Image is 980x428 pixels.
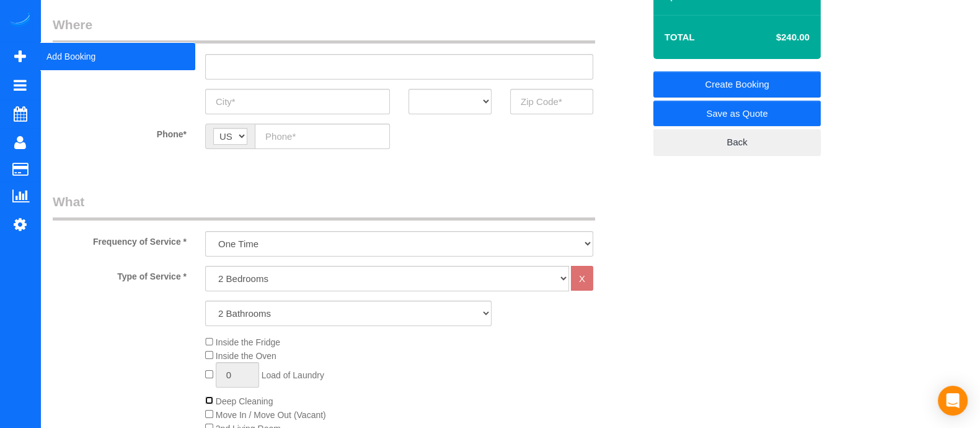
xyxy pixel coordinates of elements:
[653,101,821,127] a: Save as Quote
[216,351,276,361] span: Inside the Oven
[43,266,196,283] label: Type of Service *
[938,386,968,416] div: Open Intercom Messenger
[653,129,821,155] a: Back
[739,32,810,43] h4: $240.00
[653,71,821,98] a: Create Booking
[262,370,324,380] span: Load of Laundry
[205,89,390,114] input: City*
[216,410,326,420] span: Move In / Move Out (Vacant)
[43,124,196,140] label: Phone*
[40,42,195,71] span: Add Booking
[53,16,595,43] legend: Where
[216,337,280,347] span: Inside the Fridge
[7,12,32,30] img: Automaid Logo
[255,124,390,149] input: Phone*
[53,193,595,221] legend: What
[510,89,593,114] input: Zip Code*
[43,231,196,248] label: Frequency of Service *
[216,396,273,406] span: Deep Cleaning
[664,32,695,42] strong: Total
